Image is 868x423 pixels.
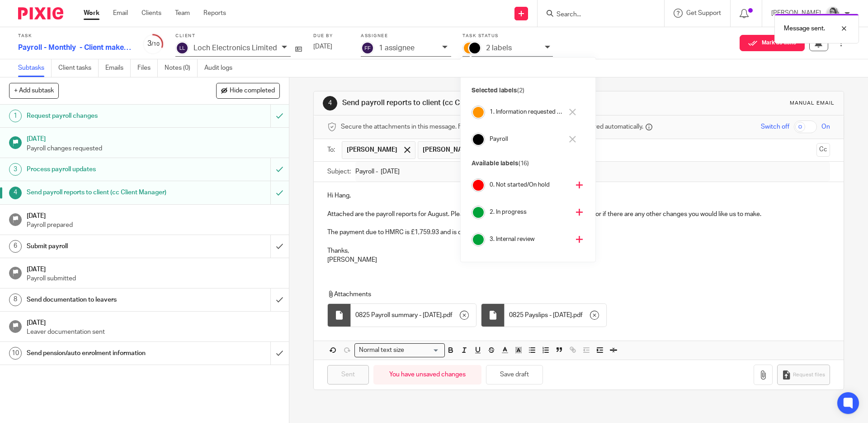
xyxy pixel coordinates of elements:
h1: Process payroll updates [27,163,183,176]
p: Message sent. [784,24,825,33]
a: Audit logs [204,59,239,77]
p: [PERSON_NAME] [327,255,830,264]
button: + Add subtask [9,83,59,98]
button: Request files [777,365,830,385]
span: [PERSON_NAME] [423,145,473,154]
p: Loch Electronics Limited [193,44,277,52]
div: 6 [9,240,22,253]
p: Payroll prepared [27,221,280,230]
span: [PERSON_NAME] [347,145,397,154]
h1: [DATE] [27,132,280,144]
span: Switch off [761,122,789,131]
h4: 3. Internal review [490,235,569,244]
p: Hi Hang, [327,191,830,200]
label: Task [18,33,131,39]
div: 3 [142,38,164,49]
span: On [821,122,830,131]
input: Search for option [407,346,439,355]
p: Attachments [327,290,813,299]
a: Email [113,9,128,18]
p: Available labels [472,159,585,168]
h1: [DATE] [27,209,280,221]
img: svg%3E [361,41,374,55]
h4: 2. In progress [490,208,569,216]
p: Payroll changes requested [27,144,280,153]
span: Hide completed [230,87,275,95]
input: Sent [327,365,369,385]
h1: Request payroll changes [27,109,183,123]
h1: [DATE] [27,263,280,274]
a: Team [175,9,190,18]
div: Search for option [354,343,445,357]
p: Payroll submitted [27,274,280,283]
div: 8 [9,293,22,306]
h4: Payroll [490,135,563,144]
div: 3 [9,163,22,176]
label: Client [175,33,302,39]
button: Cc [816,143,830,157]
a: Files [137,59,158,77]
h1: Submit payroll [27,240,183,253]
h1: Send payroll reports to client (cc Client Manager) [342,98,598,108]
span: 0825 Payslips - [DATE] [509,311,572,320]
img: IMG-0056.JPG [826,6,840,21]
span: Request files [793,371,825,379]
img: svg%3E [175,41,189,55]
button: Save draft [486,365,543,385]
h1: [DATE] [27,316,280,327]
span: Normal text size [357,346,406,355]
p: The payment due to HMRC is £1,759.93 and is due by the [DATE]. [327,228,830,237]
label: Subject: [327,167,351,176]
div: 4 [323,96,337,111]
button: Hide completed [216,83,280,98]
p: 2 labels [486,44,512,52]
h1: Send pension/auto enrolment information [27,346,183,360]
h4: 0. Not started/On hold [490,181,569,189]
p: 1 assignee [379,44,415,52]
small: /10 [151,42,160,47]
a: Reports [203,9,226,18]
div: . [351,304,476,327]
a: Client tasks [58,59,99,77]
span: pdf [573,311,583,320]
div: 1 [9,110,22,122]
a: Work [84,9,99,18]
span: Secure the attachments in this message. Files exceeding the size limit (10MB) will be secured aut... [341,122,643,131]
h1: Send documentation to leavers [27,293,183,307]
span: pdf [443,311,453,320]
p: Selected labels [472,86,585,96]
a: Subtasks [18,59,52,77]
div: . [505,304,606,327]
div: Manual email [790,100,835,107]
span: 0825 Payroll summary - [DATE] [355,311,442,320]
div: 10 [9,347,22,360]
div: 4 [9,187,22,199]
a: Clients [142,9,161,18]
span: [DATE] [313,43,332,50]
p: Attached are the payroll reports for August. Please let us know if you are happy for us to submit... [327,210,830,219]
p: Leaver documentation sent [27,327,280,336]
label: Due by [313,33,349,39]
a: Notes (0) [165,59,198,77]
label: To: [327,145,337,154]
a: Emails [105,59,131,77]
label: Assignee [361,33,451,39]
div: You have unsaved changes [373,365,481,385]
span: (2) [517,87,524,94]
span: (16) [519,160,529,167]
p: Thanks, [327,246,830,255]
img: Pixie [18,7,63,19]
h1: Send payroll reports to client (cc Client Manager) [27,186,183,199]
h4: 1. Information requested from client [490,108,563,116]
